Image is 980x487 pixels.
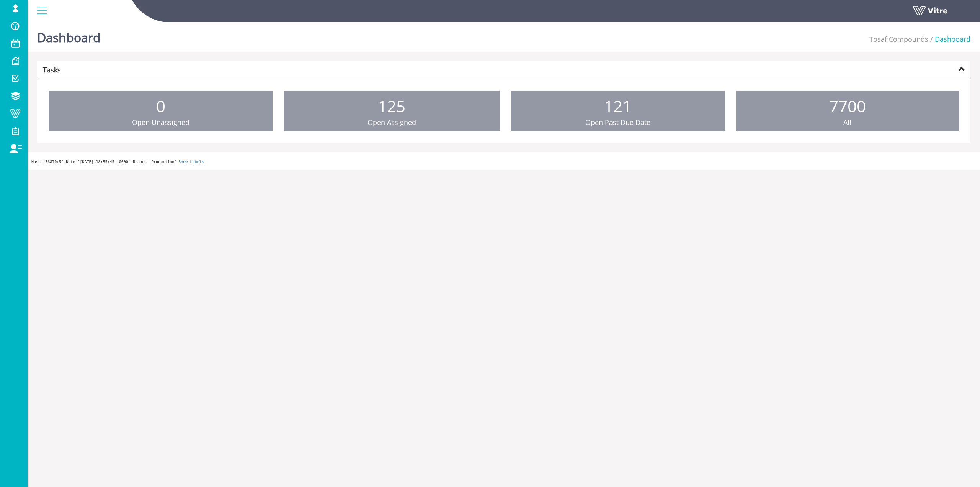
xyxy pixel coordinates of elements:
li: Dashboard [928,34,970,44]
a: Tosaf Compounds [869,34,928,44]
span: All [843,118,851,127]
span: 125 [378,95,405,117]
span: 7700 [829,95,866,117]
strong: Tasks [43,65,61,74]
span: Hash '56870c5' Date '[DATE] 18:55:45 +0000' Branch 'Production' [31,160,176,164]
span: 0 [156,95,165,117]
h1: Dashboard [37,19,101,52]
span: Open Unassigned [132,118,189,127]
a: Show Labels [178,160,204,164]
span: Open Past Due Date [585,118,650,127]
a: 7700 All [736,91,959,131]
span: 121 [604,95,632,117]
a: 0 Open Unassigned [49,91,273,131]
a: 121 Open Past Due Date [511,91,725,131]
span: Open Assigned [367,118,416,127]
a: 125 Open Assigned [284,91,499,131]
